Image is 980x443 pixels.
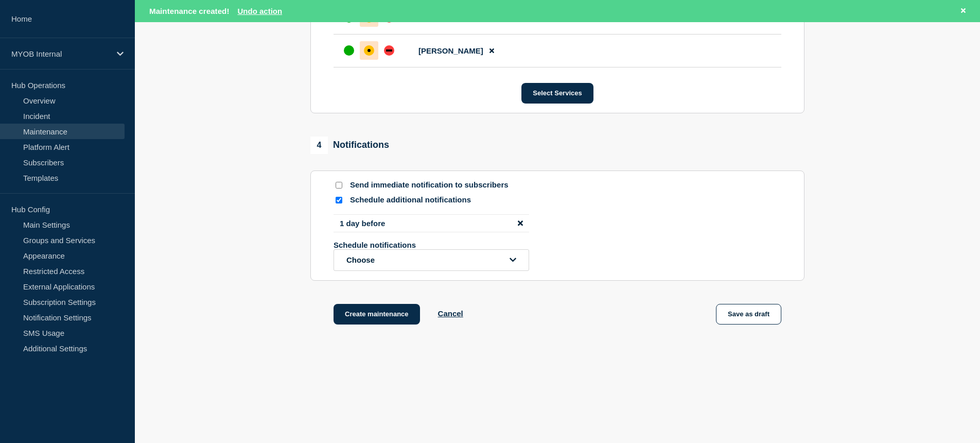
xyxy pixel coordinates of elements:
span: [PERSON_NAME] [418,46,483,55]
div: down [384,45,394,56]
div: Notifications [310,137,389,154]
button: open dropdown [334,249,529,271]
p: MYOB Internal [11,49,110,58]
p: Send immediate notification to subscribers [350,180,515,190]
button: Select Services [521,83,593,104]
div: up [344,45,354,56]
button: Create maintenance [334,304,420,325]
button: disable notification 1 day before [518,219,523,228]
p: Schedule additional notifications [350,195,515,205]
span: Maintenance created! [149,7,229,15]
input: Send immediate notification to subscribers [336,182,342,189]
div: affected [364,45,374,56]
p: Schedule notifications [334,241,498,249]
button: Save as draft [716,304,781,325]
button: Undo action [237,7,282,15]
span: 4 [310,137,328,154]
button: Cancel [438,309,463,318]
input: Schedule additional notifications [336,197,342,203]
li: 1 day before [334,214,529,232]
